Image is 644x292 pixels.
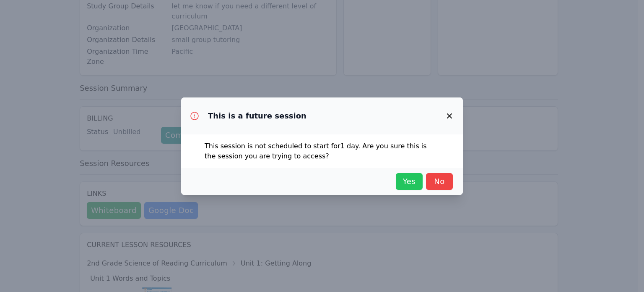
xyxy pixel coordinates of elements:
[400,176,418,187] span: Yes
[426,173,453,190] button: No
[208,111,306,121] h3: This is a future session
[430,176,449,187] span: No
[396,173,423,190] button: Yes
[205,141,439,161] p: This session is not scheduled to start for 1 day . Are you sure this is the session you are tryin...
